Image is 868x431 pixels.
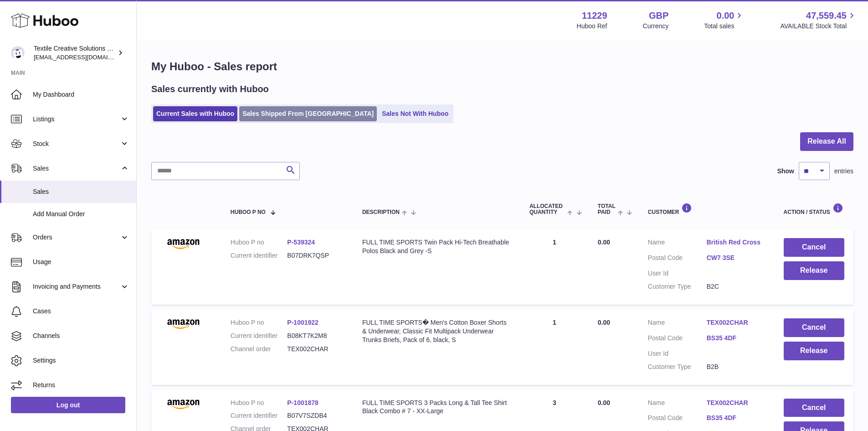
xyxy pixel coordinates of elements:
[362,318,511,344] div: FULL TIME SPORTS� Men's Cotton Boxer Shorts & Underwear, Classic Fit Multipack Underwear Trunks B...
[287,332,344,340] dd: B08KT7K2M8
[529,203,565,215] span: ALLOCATED Quantity
[287,239,315,246] a: P-539324
[33,187,129,196] span: Sales
[707,282,765,291] dd: B2C
[780,10,857,31] a: 47,559.45 AVAILABLE Stock Total
[33,282,120,291] span: Invoicing and Payments
[648,254,707,265] dt: Postal Code
[707,414,765,422] a: BS35 4DF
[784,203,844,215] div: Action / Status
[707,254,765,262] a: CW7 3SE
[648,363,707,371] dt: Customer Type
[231,251,288,260] dt: Current identifier
[362,209,400,215] span: Description
[806,10,847,22] span: 47,559.45
[582,10,607,22] strong: 11229
[287,411,344,420] dd: B07V7SZDB4
[784,261,844,280] button: Release
[11,397,125,413] a: Log out
[33,164,120,173] span: Sales
[777,167,794,176] label: Show
[520,309,589,385] td: 1
[707,238,765,247] a: British Red Cross
[362,399,511,416] div: FULL TIME SPORTS 3 Packs Long & Tall Tee Shirt Black Combo # 7 - XX-Large
[598,203,616,215] span: Total paid
[379,106,452,121] a: Sales Not With Huboo
[598,399,610,406] span: 0.00
[33,356,129,365] span: Settings
[520,229,589,305] td: 1
[231,345,288,353] dt: Channel order
[648,318,707,329] dt: Name
[160,318,206,329] img: amazon.png
[34,44,116,62] div: Textile Creative Solutions Limited
[33,233,120,242] span: Orders
[287,251,344,260] dd: B07DRK7QSP
[780,22,857,31] span: AVAILABLE Stock Total
[784,318,844,337] button: Cancel
[648,269,707,278] dt: User Id
[239,106,377,121] a: Sales Shipped From [GEOGRAPHIC_DATA]
[717,10,734,22] span: 0.00
[287,399,318,406] a: P-1001878
[33,307,129,316] span: Cases
[707,318,765,327] a: TEX002CHAR
[648,238,707,249] dt: Name
[153,106,237,121] a: Current Sales with Huboo
[577,22,607,31] div: Huboo Ref
[151,83,269,95] h2: Sales currently with Huboo
[648,334,707,345] dt: Postal Code
[287,345,344,353] dd: TEX002CHAR
[704,22,745,31] span: Total sales
[231,399,288,407] dt: Huboo P no
[784,342,844,360] button: Release
[707,399,765,407] a: TEX002CHAR
[643,22,669,31] div: Currency
[160,399,206,410] img: amazon.png
[33,332,129,340] span: Channels
[648,203,765,215] div: Customer
[33,140,120,148] span: Stock
[834,167,853,176] span: entries
[231,411,288,420] dt: Current identifier
[151,59,853,74] h1: My Huboo - Sales report
[648,349,707,358] dt: User Id
[648,282,707,291] dt: Customer Type
[800,132,853,151] button: Release All
[33,90,129,99] span: My Dashboard
[231,318,288,327] dt: Huboo P no
[34,53,134,61] span: [EMAIL_ADDRESS][DOMAIN_NAME]
[160,238,206,249] img: amazon.png
[648,399,707,410] dt: Name
[648,414,707,425] dt: Postal Code
[598,239,610,246] span: 0.00
[33,115,120,124] span: Listings
[11,46,25,60] img: sales@textilecreativesolutions.co.uk
[33,210,129,218] span: Add Manual Order
[707,363,765,371] dd: B2B
[231,238,288,247] dt: Huboo P no
[362,238,511,255] div: FULL TIME SPORTS Twin Pack Hi-Tech Breathable Polos Black and Grey -S
[287,319,318,326] a: P-1001922
[33,381,129,389] span: Returns
[707,334,765,343] a: BS35 4DF
[33,258,129,266] span: Usage
[784,399,844,417] button: Cancel
[704,10,745,31] a: 0.00 Total sales
[231,332,288,340] dt: Current identifier
[598,319,610,326] span: 0.00
[784,238,844,257] button: Cancel
[649,10,668,22] strong: GBP
[231,209,266,215] span: Huboo P no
